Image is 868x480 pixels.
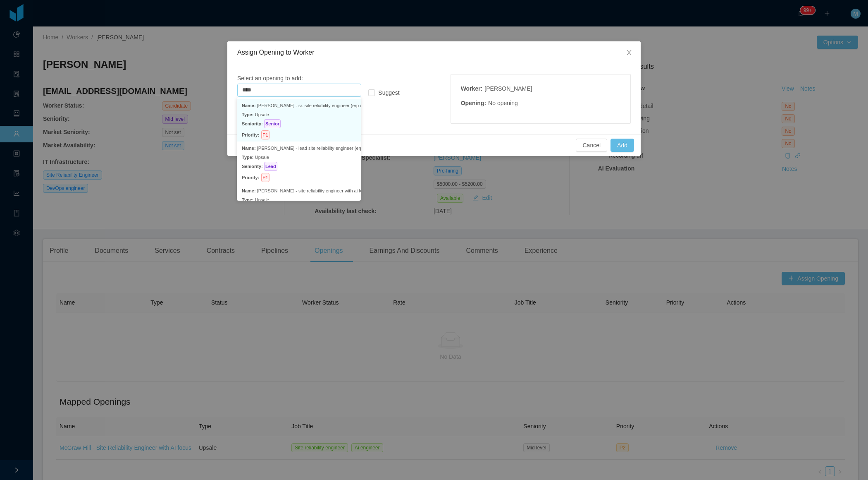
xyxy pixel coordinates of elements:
span: Suggest [375,89,403,96]
span: Priority: [242,130,259,139]
button: Close [618,41,641,65]
strong: Opening : [461,100,486,106]
p: Upsale [242,110,356,119]
button: Add [610,139,634,152]
span: Name: [242,103,256,108]
span: Priority: [242,173,259,182]
p: Upsale [242,153,356,162]
span: Name: [242,146,256,151]
span: Senior [264,119,281,128]
span: Type: [242,112,254,117]
span: [PERSON_NAME] [484,85,532,92]
span: Type: [242,155,254,160]
p: [PERSON_NAME] - lead site reliability engineer (erp / ebs systems focus) - [PERSON_NAME]] [242,144,356,153]
span: Type: [242,197,254,202]
strong: Worker : [461,85,483,92]
p: [PERSON_NAME] - sr. site reliability engineer (erp / ebs systems focus) - [PERSON_NAME]] [242,101,356,110]
span: Seniority: [242,164,263,169]
span: Name: [242,188,256,193]
div: Assign Opening to Worker [237,48,631,57]
span: P1 [261,130,269,139]
span: Select an opening to add: [237,75,303,82]
span: No opening [488,100,518,106]
button: Cancel [576,139,607,152]
i: icon: close [626,49,632,56]
p: Upsale [242,195,356,204]
span: Lead [264,162,277,171]
span: P1 [261,173,269,182]
p: [PERSON_NAME] - site reliability engineer with ai focus [242,186,356,195]
span: Seniority: [242,121,263,126]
